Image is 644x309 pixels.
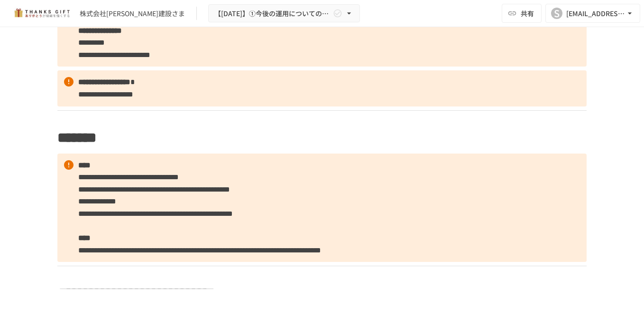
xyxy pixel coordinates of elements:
button: S[EMAIL_ADDRESS][DOMAIN_NAME] [545,4,640,23]
button: 【[DATE]】①今後の運用についてのご案内/THANKS GIFTキックオフMTG [208,4,360,23]
button: 共有 [502,4,542,23]
span: 【[DATE]】①今後の運用についてのご案内/THANKS GIFTキックオフMTG [214,8,331,19]
div: 株式会社[PERSON_NAME]建設さま [80,9,185,19]
img: mMP1OxWUAhQbsRWCurg7vIHe5HqDpP7qZo7fRoNLXQh [11,6,72,21]
div: [EMAIL_ADDRESS][DOMAIN_NAME] [566,8,625,19]
div: S [551,8,562,19]
span: 共有 [521,8,534,19]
